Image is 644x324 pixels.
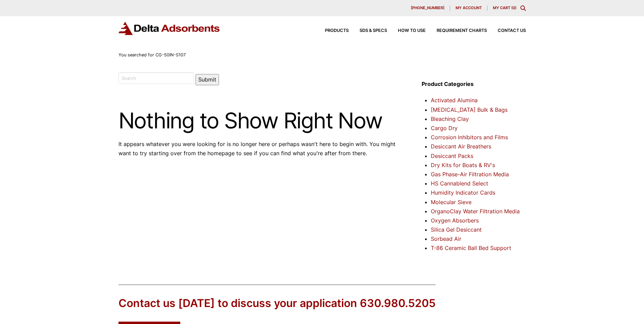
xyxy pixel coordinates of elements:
[431,199,472,205] a: Molecular Sieve
[437,29,487,33] span: Requirement Charts
[431,97,478,104] a: Activated Alumina
[431,235,461,242] a: Sorbead Air
[431,106,508,113] a: [MEDICAL_DATA] Bulk & Bags
[456,6,482,10] span: My account
[520,5,526,11] div: Toggle Modal Content
[493,5,516,10] a: My Cart (0)
[325,29,349,33] span: Products
[431,226,482,233] a: Silica Gel Desiccant
[118,109,402,132] h1: Nothing to Show Right Now
[431,208,520,215] a: OrganoClay Water Filtration Media
[118,52,186,57] span: You searched for CG-50IN-S107
[450,5,487,11] a: My account
[349,29,387,33] a: SDS & SPECS
[431,115,469,122] a: Bleaching Clay
[196,74,219,85] button: Submit
[431,134,508,141] a: Corrosion Inhibitors and Films
[314,29,349,33] a: Products
[431,180,488,187] a: HS Cannablend Select
[431,171,509,178] a: Gas Phase-Air Filtration Media
[422,79,526,89] h4: Product Categories
[387,29,426,33] a: How to Use
[405,5,450,11] a: [PHONE_NUMBER]
[411,6,444,10] span: [PHONE_NUMBER]
[498,29,526,33] span: Contact Us
[118,140,402,158] p: It appears whatever you were looking for is no longer here or perhaps wasn't here to begin with. ...
[118,72,194,84] input: Search
[431,245,511,251] a: T-86 Ceramic Ball Bed Support
[431,217,479,224] a: Oxygen Absorbers
[360,29,387,33] span: SDS & SPECS
[513,5,515,10] span: 0
[431,162,495,168] a: Dry Kits for Boats & RV's
[398,29,426,33] span: How to Use
[426,29,487,33] a: Requirement Charts
[431,143,491,150] a: Desiccant Air Breathers
[431,125,458,131] a: Cargo Dry
[431,189,495,196] a: Humidity Indicator Cards
[118,296,436,311] div: Contact us [DATE] to discuss your application 630.980.5205
[487,29,526,33] a: Contact Us
[118,22,220,35] img: Delta Adsorbents
[431,152,473,159] a: Desiccant Packs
